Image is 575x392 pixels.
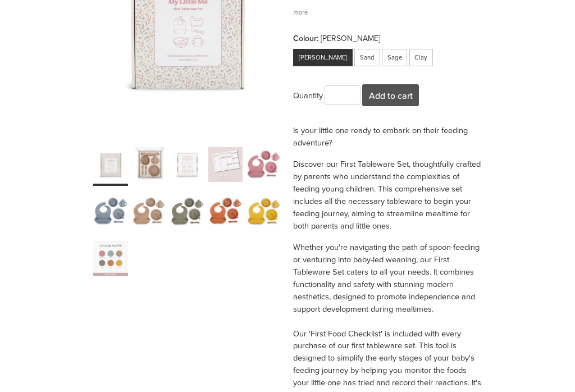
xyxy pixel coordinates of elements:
[354,49,380,67] div: Sand
[293,86,362,105] div: Quantity
[293,49,353,67] div: [PERSON_NAME]
[293,125,481,149] p: Is your little one ready to embark on their feeding adventure?
[362,85,419,107] button: Add to cart
[382,49,408,67] div: Sage
[409,49,433,67] div: Clay
[293,33,321,44] span: Colour:
[321,33,382,44] span: [PERSON_NAME]
[293,158,481,233] p: Discover our First Tableware Set, thoughtfully crafted by parents who understand the complexities...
